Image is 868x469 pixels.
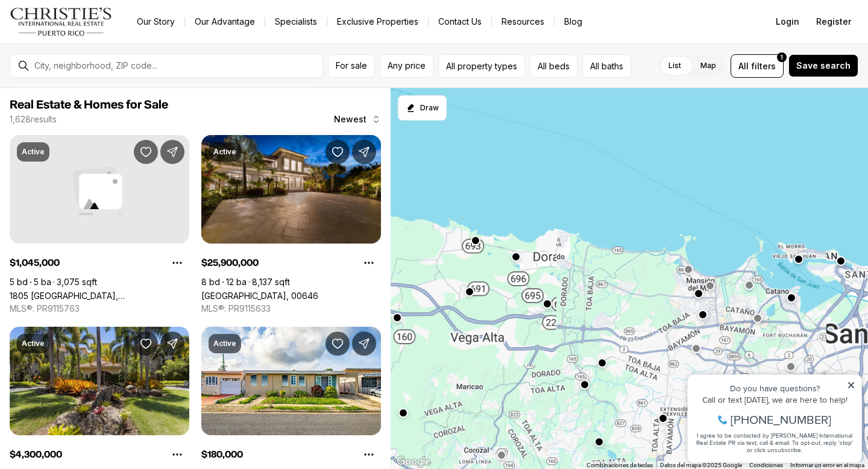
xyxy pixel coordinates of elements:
[659,55,691,77] label: List
[738,60,749,72] span: All
[816,17,851,27] span: Register
[134,332,158,356] button: Save Property: 500 PLANTATION DR #3-202
[352,332,376,356] button: Share Property
[796,61,851,71] span: Save search
[327,13,428,30] a: Exclusive Properties
[334,115,366,124] span: Newest
[357,442,381,467] button: Property options
[201,291,318,301] a: 323 DORADO BEACH EAST, DORADO PR, 00646
[809,10,858,34] button: Register
[49,57,150,69] span: [PHONE_NUMBER]
[325,140,350,164] button: Save Property: 323 DORADO BEACH EAST
[10,115,57,124] p: 1,628 results
[15,74,172,97] span: I agree to be contacted by [PERSON_NAME] International Real Estate PR via text, call & email. To ...
[429,13,491,30] button: Contact Us
[160,332,184,356] button: Share Property
[265,13,327,30] a: Specialists
[398,95,447,121] button: Start drawing
[555,13,592,30] a: Blog
[492,13,554,30] a: Resources
[22,147,45,157] p: Active
[731,54,784,78] button: Allfilters1
[660,462,742,468] span: Datos del mapa ©2025 Google
[185,13,265,30] a: Our Advantage
[213,339,236,348] p: Active
[165,442,189,467] button: Property options
[357,251,381,275] button: Property options
[127,13,184,30] a: Our Story
[751,60,776,72] span: filters
[328,54,375,78] button: For sale
[380,54,433,78] button: Any price
[134,140,158,164] button: Save Property: 1805 CAMELIA
[165,251,189,275] button: Property options
[438,54,525,78] button: All property types
[352,140,376,164] button: Share Property
[13,27,174,36] div: Do you have questions?
[10,291,189,301] a: 1805 CAMELIA, SAN JUAN PR, 00927
[336,61,367,71] span: For sale
[22,339,45,348] p: Active
[213,147,236,157] p: Active
[160,140,184,164] button: Share Property
[327,107,388,131] button: Newest
[13,39,174,47] div: Call or text [DATE], we are here to help!
[530,54,577,78] button: All beds
[10,7,113,36] img: logo
[582,54,631,78] button: All baths
[769,10,807,34] button: Login
[781,52,783,62] span: 1
[788,54,858,77] button: Save search
[325,332,350,356] button: Save Property: 23 URB VILLA BLANCA JADE ST
[388,61,426,71] span: Any price
[776,17,799,27] span: Login
[10,99,168,111] span: Real Estate & Homes for Sale
[691,55,726,77] label: Map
